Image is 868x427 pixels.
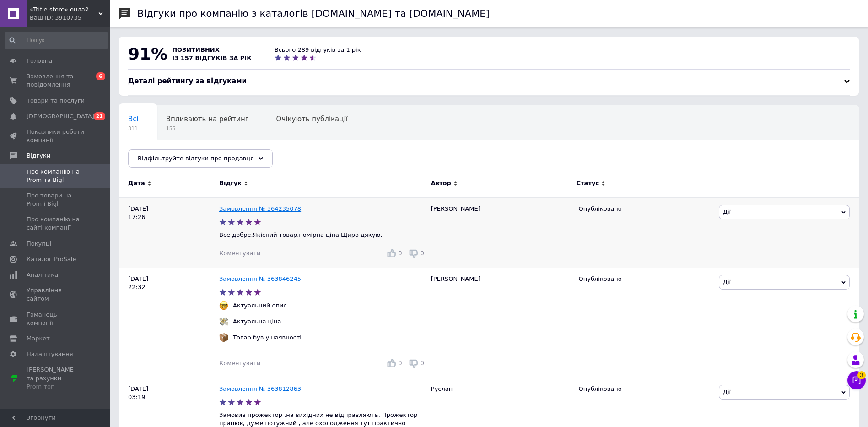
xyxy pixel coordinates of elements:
span: Відфільтруйте відгуки про продавця [138,155,254,162]
span: «Trifle-store» онлайн магазин [30,5,98,14]
span: Відгук [219,179,242,187]
span: Аналітика [27,271,58,279]
div: [DATE] 17:26 [119,197,219,268]
span: Дата [128,179,145,187]
span: 311 [128,125,139,132]
div: [PERSON_NAME] [426,197,574,268]
span: [PERSON_NAME] та рахунки [27,366,85,391]
img: :nerd_face: [219,301,228,310]
div: Опубліковані без коментаря [119,140,239,175]
span: Впливають на рейтинг [166,115,249,123]
div: Деталі рейтингу за відгуками [128,77,850,86]
div: Актуальний опис [231,301,289,310]
span: позитивних [172,46,220,53]
span: 0 [398,360,402,367]
div: Товар був у наявності [231,334,304,342]
span: [DEMOGRAPHIC_DATA] [27,112,94,120]
div: Опубліковано [579,385,712,393]
div: Коментувати [219,359,260,367]
div: [PERSON_NAME] [426,268,574,378]
span: Управління сайтом [27,286,85,303]
a: Замовлення № 364235078 [219,205,301,212]
div: Prom топ [27,383,85,391]
div: [DATE] 22:32 [119,268,219,378]
span: Гаманець компанії [27,311,85,327]
img: :money_with_wings: [219,317,228,326]
span: 0 [421,250,424,257]
span: 0 [398,250,402,257]
span: 21 [94,112,105,120]
span: із 157 відгуків за рік [172,55,252,61]
span: Автор [431,179,451,187]
div: Ваш ID: 3910735 [30,14,110,22]
div: Опубліковано [579,205,712,213]
div: Опубліковано [579,275,712,283]
span: Коментувати [219,360,260,367]
div: Коментувати [219,249,260,257]
span: Статус [577,179,599,187]
span: Головна [27,57,52,65]
span: 155 [166,125,249,132]
span: Налаштування [27,350,73,358]
span: Про компанію на Prom та Bigl [27,168,85,184]
img: :package: [219,333,228,342]
a: Замовлення № 363846245 [219,275,301,282]
span: Показники роботи компанії [27,128,85,144]
span: Дії [723,208,731,215]
p: Все добре.Якісний товар,помірна ціна.Щиро дякую. [219,231,426,239]
a: Замовлення № 363812863 [219,385,301,392]
span: Дії [723,279,731,285]
span: 6 [96,72,105,80]
span: Товари та послуги [27,97,85,105]
span: Опубліковані без комен... [128,150,221,158]
span: Каталог ProSale [27,255,76,263]
span: Деталі рейтингу за відгуками [128,77,247,85]
span: Всі [128,115,139,123]
span: 0 [421,360,424,367]
span: Про компанію на сайті компанії [27,215,85,232]
h1: Відгуки про компанію з каталогів [DOMAIN_NAME] та [DOMAIN_NAME] [137,8,490,19]
button: Чат з покупцем3 [847,371,866,389]
span: Очікують публікації [276,115,348,123]
span: 3 [857,371,866,379]
span: Коментувати [219,250,260,257]
span: Дії [723,389,731,395]
span: 91% [128,44,167,63]
span: Про товари на Prom і Bigl [27,192,85,208]
div: Актуальна ціна [231,318,283,326]
span: Відгуки [27,152,50,160]
div: Всього 289 відгуків за 1 рік [275,46,361,54]
input: Пошук [5,32,108,49]
span: Замовлення та повідомлення [27,72,85,89]
span: Покупці [27,240,51,248]
span: Маркет [27,334,50,343]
